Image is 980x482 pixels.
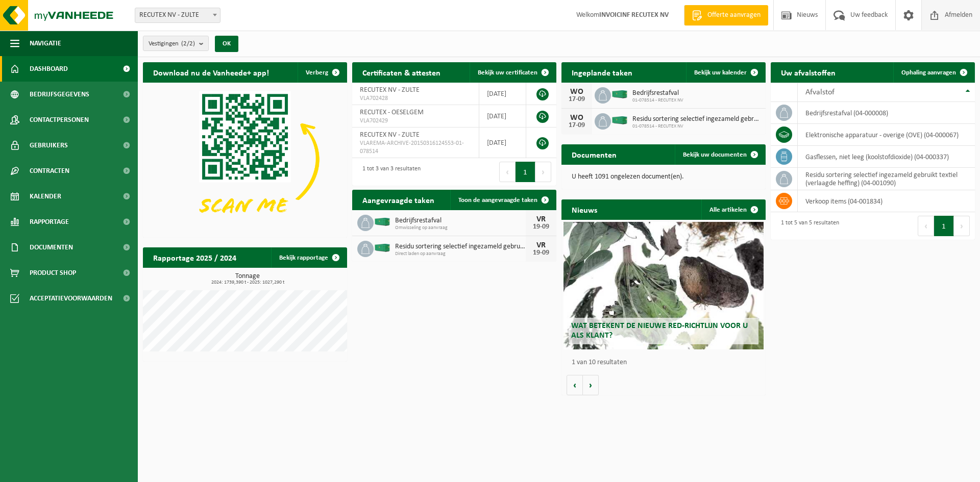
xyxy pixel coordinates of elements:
[374,243,391,252] img: HK-XC-40-GN-00
[893,62,974,83] a: Ophaling aanvragen
[149,36,195,52] span: Vestigingen
[705,10,763,20] span: Offerte aanvragen
[135,8,220,23] span: RECUTEX NV - ZULTE
[360,94,471,103] span: VLA702428
[561,62,643,82] h2: Ingeplande taken
[360,117,471,125] span: VLA702429
[632,97,683,104] span: 01-078514 - RECUTEX NV
[531,223,551,231] div: 19-09
[798,146,975,168] td: gasflessen, niet leeg (koolstofdioxide) (04-000337)
[30,56,68,82] span: Dashboard
[583,375,599,395] button: Volgende
[567,88,587,96] div: WO
[148,280,347,285] span: 2024: 1739,390 t - 2025: 1027,290 t
[632,115,761,123] span: Residu sortering selectief ingezameld gebruikt textiel (verlaagde heffing)
[563,222,764,349] a: Wat betekent de nieuwe RED-richtlijn voor u als klant?
[531,241,551,249] div: VR
[374,217,391,226] img: HK-XC-40-GN-00
[395,225,526,231] span: Omwisseling op aanvraag
[478,69,537,76] span: Bekijk uw certificaten
[798,102,975,124] td: bedrijfsrestafval (04-000008)
[181,40,195,47] count: (2/2)
[918,216,934,236] button: Previous
[771,62,846,82] h2: Uw afvalstoffen
[470,62,555,83] a: Bekijk uw certificaten
[531,215,551,223] div: VR
[567,114,587,122] div: WO
[686,62,765,83] a: Bekijk uw kalender
[352,62,451,82] h2: Certificaten & attesten
[572,173,755,181] p: U heeft 1091 ongelezen document(en).
[143,62,279,82] h2: Download nu de Vanheede+ app!
[798,124,975,146] td: elektronische apparatuur - overige (OVE) (04-000067)
[934,216,954,236] button: 1
[776,215,839,237] div: 1 tot 5 van 5 resultaten
[572,359,761,366] p: 1 van 10 resultaten
[30,158,69,184] span: Contracten
[395,243,526,251] span: Residu sortering selectief ingezameld gebruikt textiel (verlaagde heffing)
[701,199,765,220] a: Alle artikelen
[30,82,89,107] span: Bedrijfsgegevens
[352,190,445,210] h2: Aangevraagde taken
[567,96,587,103] div: 17-09
[215,36,238,52] button: OK
[611,116,628,125] img: HK-XC-40-GN-00
[30,31,61,56] span: Navigatie
[30,209,69,235] span: Rapportage
[395,217,526,225] span: Bedrijfsrestafval
[395,251,526,257] span: Direct laden op aanvraag
[30,286,112,311] span: Acceptatievoorwaarden
[561,144,627,164] h2: Documenten
[567,122,587,129] div: 17-09
[479,128,526,158] td: [DATE]
[805,88,835,96] span: Afvalstof
[271,247,346,268] a: Bekijk rapportage
[143,83,347,236] img: Download de VHEPlus App
[30,107,89,133] span: Contactpersonen
[535,162,551,182] button: Next
[360,109,424,116] span: RECUTEX - OESELGEM
[143,247,247,267] h2: Rapportage 2025 / 2024
[632,123,761,130] span: 01-078514 - RECUTEX NV
[306,69,328,76] span: Verberg
[531,249,551,257] div: 19-09
[561,199,607,219] h2: Nieuws
[901,69,956,76] span: Ophaling aanvragen
[135,8,220,22] span: RECUTEX NV - ZULTE
[360,131,420,139] span: RECUTEX NV - ZULTE
[357,161,421,183] div: 1 tot 3 van 3 resultaten
[632,89,683,97] span: Bedrijfsrestafval
[360,86,420,94] span: RECUTEX NV - ZULTE
[684,5,768,26] a: Offerte aanvragen
[567,375,583,395] button: Vorige
[450,190,555,210] a: Toon de aangevraagde taken
[479,105,526,128] td: [DATE]
[30,184,61,209] span: Kalender
[571,322,748,340] span: Wat betekent de nieuwe RED-richtlijn voor u als klant?
[458,197,537,204] span: Toon de aangevraagde taken
[30,235,73,260] span: Documenten
[30,260,76,286] span: Product Shop
[479,83,526,105] td: [DATE]
[954,216,970,236] button: Next
[30,133,68,158] span: Gebruikers
[360,139,471,156] span: VLAREMA-ARCHIVE-20150316124553-01-078514
[148,273,347,285] h3: Tonnage
[599,11,669,19] strong: INVOICINF RECUTEX NV
[675,144,765,165] a: Bekijk uw documenten
[798,168,975,190] td: residu sortering selectief ingezameld gebruikt textiel (verlaagde heffing) (04-001090)
[683,151,747,158] span: Bekijk uw documenten
[694,69,747,76] span: Bekijk uw kalender
[798,190,975,212] td: verkoop items (04-001834)
[143,36,209,51] button: Vestigingen(2/2)
[516,162,535,182] button: 1
[298,62,346,83] button: Verberg
[499,162,516,182] button: Previous
[611,90,628,99] img: HK-XC-40-GN-00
